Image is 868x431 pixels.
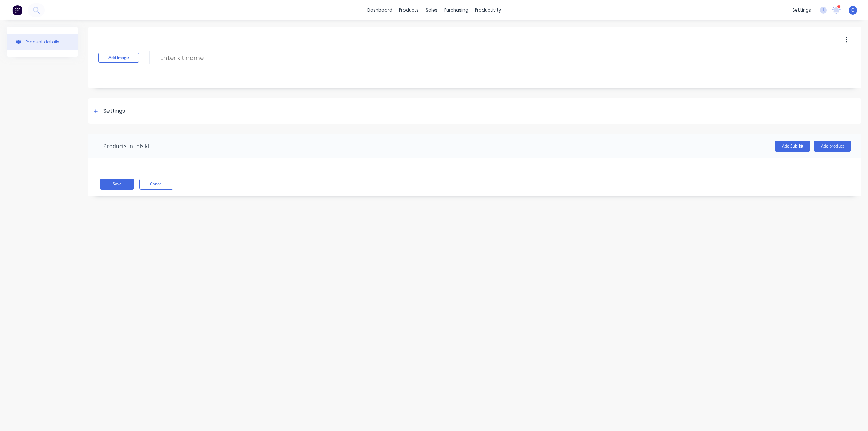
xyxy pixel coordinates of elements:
div: settings [789,5,814,15]
button: Product details [7,34,78,50]
div: sales [422,5,441,15]
span: O [851,7,854,13]
img: Factory [12,5,22,15]
div: purchasing [441,5,472,15]
button: Add product [814,141,851,152]
input: Enter kit name [160,53,280,63]
div: products [396,5,422,15]
div: Products in this kit [103,142,151,150]
div: Settings [103,107,125,115]
a: dashboard [364,5,396,15]
button: Add Sub-kit [775,141,810,152]
div: productivity [472,5,505,15]
button: Cancel [139,179,173,190]
div: Product details [26,39,59,44]
button: Add image [98,53,139,63]
button: Save [100,179,134,190]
